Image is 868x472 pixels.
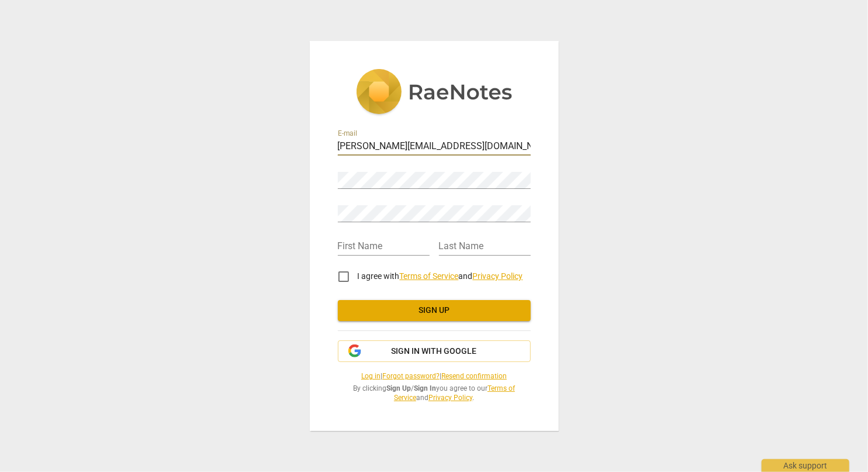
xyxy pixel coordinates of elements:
div: Ask support [762,459,849,472]
span: I agree with and [358,271,523,281]
span: | | [338,371,531,381]
a: Privacy Policy [473,271,523,281]
span: Sign in with Google [392,346,477,357]
b: Sign In [414,384,436,392]
span: By clicking / you agree to our and . [338,384,531,403]
b: Sign Up [386,384,411,392]
button: Sign up [338,300,531,321]
button: Sign in with Google [338,340,531,363]
a: Forgot password? [382,372,440,380]
label: E-mail [338,130,357,137]
a: Terms of Service [400,271,459,281]
img: 5ac2273c67554f335776073100b6d88f.svg [356,69,513,117]
a: Privacy Policy [428,394,472,402]
a: Log in [361,372,381,380]
a: Resend confirmation [441,372,507,380]
span: Sign up [347,305,521,316]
